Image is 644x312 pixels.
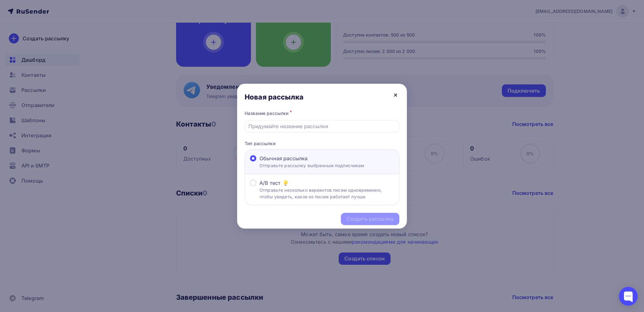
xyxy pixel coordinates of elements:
[259,155,308,162] span: Обычная рассылка
[259,187,394,200] p: Отправьте несколько вариантов писем одновременно, чтобы увидеть, какое из писем работает лучше
[245,109,399,118] div: Название рассылки
[259,162,364,169] p: Отправьте рассылку выбранным подписчикам
[245,140,399,147] p: Тип рассылки
[245,93,303,101] div: Новая рассылка
[248,122,396,130] input: Придумайте название рассылки
[259,179,280,187] span: A/B тест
